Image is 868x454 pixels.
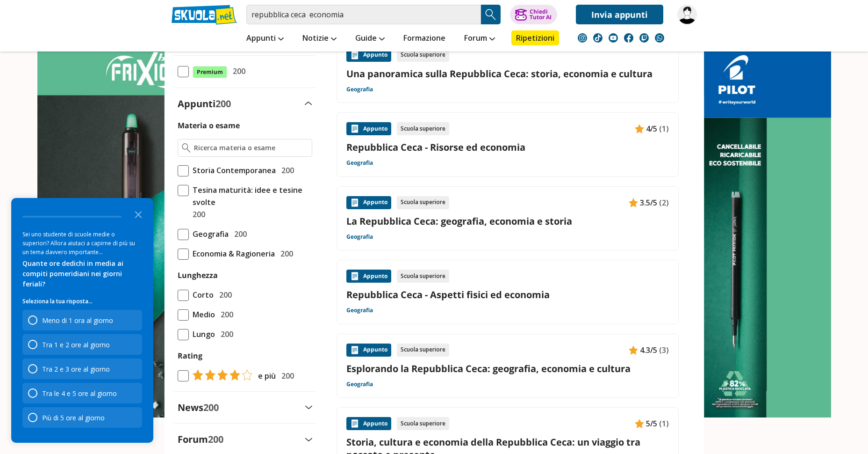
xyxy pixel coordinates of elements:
img: instagram [578,33,587,43]
a: Notizie [300,30,339,47]
p: Seleziona la tua risposta... [22,297,142,306]
label: News [178,401,219,414]
span: (1) [659,417,669,430]
span: 4.3/5 [640,344,657,356]
div: Survey [11,198,153,443]
img: Apri e chiudi sezione [305,405,312,409]
span: 200 [215,289,232,301]
div: Quante ore dedichi in media ai compiti pomeridiani nei giorni feriali? [22,258,142,289]
a: Ripetizioni [511,30,559,45]
label: Materia o esame [178,120,240,131]
label: Forum [178,433,223,446]
img: Ricerca materia o esame [182,143,191,153]
span: 200 [278,370,294,382]
img: facebook [624,33,633,43]
span: (3) [659,344,669,356]
button: Close the survey [129,205,148,223]
input: Ricerca materia o esame [194,143,308,153]
a: Repubblica Ceca - Aspetti fisici ed economia [346,288,669,301]
img: Appunti contenuto [635,419,644,428]
span: 200 [189,208,205,220]
img: Appunti contenuto [350,198,359,207]
span: 4/5 [646,123,657,135]
span: Storia Contemporanea [189,164,276,176]
div: Appunto [346,49,391,62]
a: Geografia [346,381,373,388]
label: Rating [178,350,312,362]
div: Chiedi Tutor AI [530,9,552,20]
div: Scuola superiore [397,49,449,62]
a: Repubblica Ceca - Risorse ed economia [346,141,669,154]
span: 200 [277,248,293,260]
span: (1) [659,123,669,135]
a: Forum [462,30,497,47]
div: Meno di 1 ora al giorno [42,316,113,325]
span: 200 [208,433,223,446]
label: Lunghezza [178,270,218,280]
div: Appunto [346,196,391,209]
img: Appunti contenuto [350,271,359,281]
a: Appunti [244,30,286,47]
div: Tra le 4 e 5 ore al giorno [22,383,142,403]
a: Geografia [346,159,373,167]
div: Meno di 1 ora al giorno [22,310,142,330]
span: Geografia [189,228,229,240]
div: Scuola superiore [397,122,449,135]
div: Appunto [346,270,391,283]
span: (2) [659,197,669,209]
img: Appunti contenuto [350,345,359,355]
img: twitch [639,33,649,43]
span: Tesina maturità: idee e tesine svolte [189,184,312,208]
div: Scuola superiore [397,344,449,357]
button: ChiediTutor AI [510,5,557,24]
div: Scuola superiore [397,270,449,283]
div: Appunto [346,122,391,135]
span: 200 [203,401,219,414]
img: youtube [609,33,618,43]
a: Una panoramica sulla Repubblica Ceca: storia, economia e cultura [346,67,669,80]
a: Geografia [346,86,373,93]
div: Scuola superiore [397,196,449,209]
img: tasso di risposta 4+ [189,369,252,381]
a: Esplorando la Repubblica Ceca: geografia, economia e cultura [346,362,669,375]
input: Cerca appunti, riassunti o versioni [246,5,481,24]
label: Appunti [178,97,231,110]
div: Più di 5 ore al giorno [42,413,105,422]
img: Appunti contenuto [635,124,644,133]
span: 200 [278,164,294,176]
img: WhatsApp [655,33,664,43]
span: e più [254,370,276,382]
span: 200 [215,97,231,110]
span: 200 [229,65,245,77]
a: Geografia [346,307,373,314]
span: Medio [189,308,215,321]
span: Corto [189,289,214,301]
a: Formazione [401,30,448,47]
div: Tra 2 e 3 ore al giorno [42,365,110,373]
img: tiktok [593,33,603,43]
div: Tra 1 e 2 ore al giorno [22,334,142,355]
span: Premium [193,66,227,78]
img: Appunti contenuto [350,124,359,133]
img: Apri e chiudi sezione [305,438,312,441]
div: Scuola superiore [397,417,449,430]
div: Appunto [346,417,391,430]
span: Lungo [189,328,215,340]
div: Più di 5 ore al giorno [22,407,142,428]
span: 5/5 [646,417,657,430]
a: Geografia [346,233,373,241]
span: 200 [217,308,233,321]
div: Tra 1 e 2 ore al giorno [42,340,110,349]
span: 200 [230,228,247,240]
div: Appunto [346,344,391,357]
img: Apri e chiudi sezione [305,102,312,105]
span: 200 [217,328,233,340]
a: Invia appunti [576,5,663,24]
img: Appunti contenuto [629,198,638,207]
div: Tra 2 e 3 ore al giorno [22,359,142,379]
div: Tra le 4 e 5 ore al giorno [42,389,117,398]
button: Search Button [481,5,501,24]
img: Cerca appunti, riassunti o versioni [484,7,498,22]
div: Sei uno studente di scuole medie o superiori? Allora aiutaci a capirne di più su un tema davvero ... [22,230,142,256]
span: Economia & Ragioneria [189,248,275,260]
